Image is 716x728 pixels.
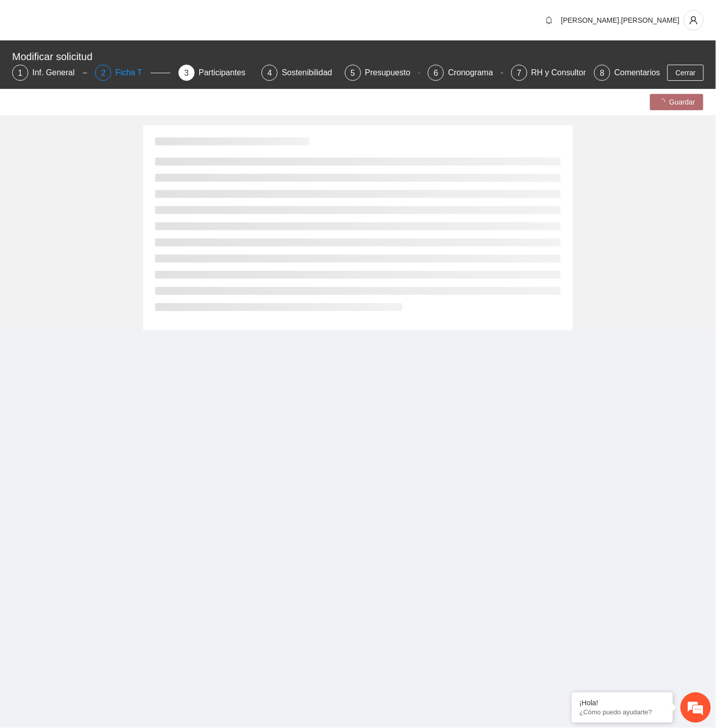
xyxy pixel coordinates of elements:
p: ¿Cómo puedo ayudarte? [579,709,665,716]
div: 5Presupuesto [345,65,420,81]
span: Estamos en línea. [59,135,140,237]
div: Chatee con nosotros ahora [53,52,170,65]
button: bell [541,12,557,28]
button: Cerrar [667,65,704,81]
span: user [684,16,703,25]
div: 4Sostenibilidad [261,65,336,81]
textarea: Escriba su mensaje y pulse “Intro” [5,276,193,311]
div: 1Inf. General [12,65,87,81]
span: Cerrar [676,67,696,78]
span: loading [658,99,669,106]
div: Presupuesto [365,65,419,81]
div: 7RH y Consultores [511,65,586,81]
span: 6 [434,69,438,77]
button: Guardar [650,94,703,110]
div: RH y Consultores [531,65,603,81]
div: 3Participantes [178,65,253,81]
span: 4 [267,69,272,77]
div: Cronograma [448,65,501,81]
span: bell [542,16,557,24]
div: Comentarios [614,65,660,81]
button: user [684,10,704,30]
div: 8Comentarios [594,65,660,81]
div: 2Ficha T [95,65,170,81]
div: 6Cronograma [428,65,503,81]
div: Participantes [199,65,254,81]
span: [PERSON_NAME].[PERSON_NAME] [561,16,680,24]
div: Inf. General [32,65,83,81]
div: Modificar solicitud [12,48,698,65]
span: 8 [600,69,605,77]
div: ¡Hola! [579,699,665,707]
div: Minimizar ventana de chat en vivo [166,5,190,29]
span: 5 [350,69,355,77]
div: Ficha T [115,65,150,81]
span: 2 [101,69,106,77]
span: 7 [517,69,521,77]
span: Guardar [669,96,695,108]
span: 3 [184,69,189,77]
span: 1 [18,69,23,77]
div: Sostenibilidad [282,65,340,81]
